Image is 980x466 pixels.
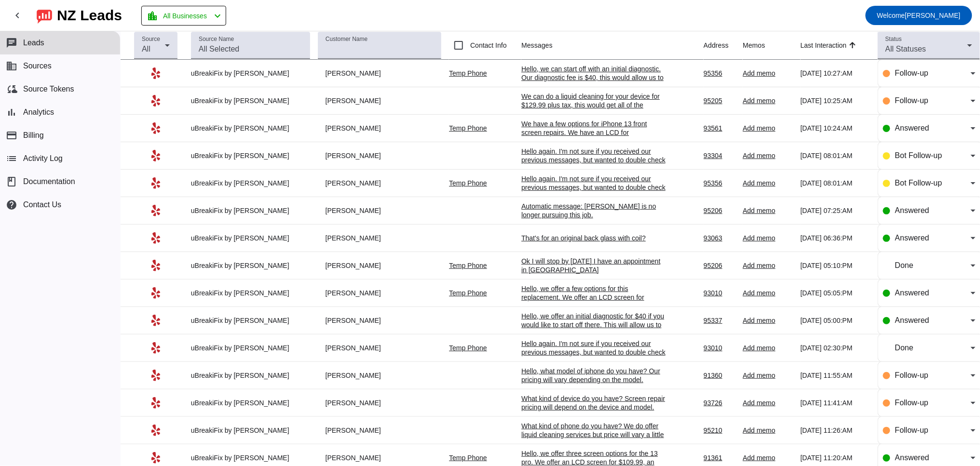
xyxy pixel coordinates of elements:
span: Bot Follow-up [895,151,942,160]
div: We have a few options for iPhone 13 front screen repairs. We have an LCD for $99.99+tax, an OLED ... [521,120,666,154]
div: 93063 [704,234,735,242]
span: Sources [23,62,52,70]
div: uBreakiFix by [PERSON_NAME] [191,453,310,462]
div: NZ Leads [57,9,122,22]
th: Messages [521,31,704,60]
div: Add memo [743,69,793,78]
div: Add memo [743,206,793,215]
mat-icon: business [6,60,17,72]
mat-label: Source [142,36,160,42]
mat-icon: Yelp [150,232,162,244]
div: Hello again. I'm not sure if you received our previous messages, but wanted to double check if we... [521,147,666,173]
div: uBreakiFix by [PERSON_NAME] [191,179,310,187]
span: Contact Us [23,200,61,209]
div: [DATE] 10:25:AM [801,96,870,105]
span: Source Tokens [23,85,74,93]
div: [DATE] 10:24:AM [801,124,870,133]
div: We can do a liquid cleaning for your device for $129.99 plus tax, this would get all of the moist... [521,92,666,135]
div: uBreakiFix by [PERSON_NAME] [191,96,310,105]
div: 93010 [704,289,735,297]
div: Last Interaction [801,40,847,50]
mat-icon: Yelp [150,95,162,107]
mat-icon: Yelp [150,425,162,436]
th: Memos [743,31,801,60]
div: 91360 [704,371,735,380]
a: Temp Phone [449,69,487,77]
div: [PERSON_NAME] [318,289,442,297]
span: Answered [895,124,929,132]
button: All Businesses [141,6,226,26]
div: [DATE] 11:26:AM [801,426,870,435]
div: Add memo [743,124,793,133]
div: Ok I will stop by [DATE] I have an appointment in [GEOGRAPHIC_DATA] [521,257,666,274]
mat-icon: payment [6,130,17,141]
div: 93010 [704,344,735,352]
div: [PERSON_NAME] [318,316,442,325]
div: uBreakiFix by [PERSON_NAME] [191,426,310,435]
mat-label: Customer Name [326,36,367,42]
button: Welcome[PERSON_NAME] [866,6,972,25]
div: [DATE] 11:41:AM [801,399,870,407]
mat-icon: Yelp [150,260,162,271]
div: Add memo [743,316,793,325]
span: Answered [895,289,929,297]
a: Temp Phone [449,454,487,462]
span: Done [895,261,913,269]
div: Add memo [743,399,793,407]
mat-icon: Yelp [150,67,162,79]
mat-icon: Yelp [150,397,162,409]
div: That's for an original back glass with coil? [521,234,666,242]
div: [PERSON_NAME] [318,151,442,160]
div: 93304 [704,151,735,160]
div: What kind of device do you have? Screen repair pricing will depend on the device and model. [521,394,666,412]
img: logo [37,7,52,24]
span: Answered [895,316,929,324]
label: Contact Info [468,40,507,50]
div: uBreakiFix by [PERSON_NAME] [191,124,310,133]
div: Add memo [743,151,793,160]
div: [PERSON_NAME] [318,124,442,133]
span: Done [895,344,913,352]
div: [DATE] 11:55:AM [801,371,870,380]
th: Address [704,31,743,60]
div: Add memo [743,96,793,105]
div: [DATE] 05:10:PM [801,261,870,270]
div: [PERSON_NAME] [318,399,442,407]
div: [DATE] 05:00:PM [801,316,870,325]
span: Follow-up [895,399,928,407]
input: All Selected [199,43,302,55]
div: Automatic message: [PERSON_NAME] is no longer pursuing this job. [521,202,666,219]
mat-icon: Yelp [150,122,162,134]
div: [DATE] 06:36:PM [801,234,870,242]
span: All [142,45,150,53]
mat-icon: list [6,153,17,164]
div: uBreakiFix by [PERSON_NAME] [191,289,310,297]
div: Hello, we can start off with an initial diagnostic. Our diagnostic fee is $40, this would allow u... [521,65,666,117]
mat-label: Status [885,36,902,42]
mat-icon: bar_chart [6,107,17,118]
mat-icon: chevron_left [12,10,23,21]
div: 93561 [704,124,735,133]
span: Follow-up [895,426,928,434]
mat-icon: Yelp [150,205,162,216]
a: Temp Phone [449,289,487,297]
mat-icon: Yelp [150,452,162,464]
div: [DATE] 11:20:AM [801,453,870,462]
div: 93726 [704,399,735,407]
div: 95210 [704,426,735,435]
div: [PERSON_NAME] [318,453,442,462]
div: Hello again. I'm not sure if you received our previous messages, but wanted to double check if we... [521,174,666,200]
div: Add memo [743,453,793,462]
mat-icon: cloud_sync [6,83,17,95]
div: [DATE] 07:25:AM [801,206,870,215]
div: [DATE] 05:05:PM [801,289,870,297]
div: 91361 [704,453,735,462]
div: Add memo [743,234,793,242]
span: Follow-up [895,69,928,77]
span: Leads [23,39,44,47]
div: Add memo [743,371,793,380]
div: Hello, we offer a few options for this replacement. We offer an LCD screen for $109.99, an OLED s... [521,284,666,319]
mat-icon: Yelp [150,150,162,161]
mat-icon: Yelp [150,287,162,299]
div: Add memo [743,179,793,187]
